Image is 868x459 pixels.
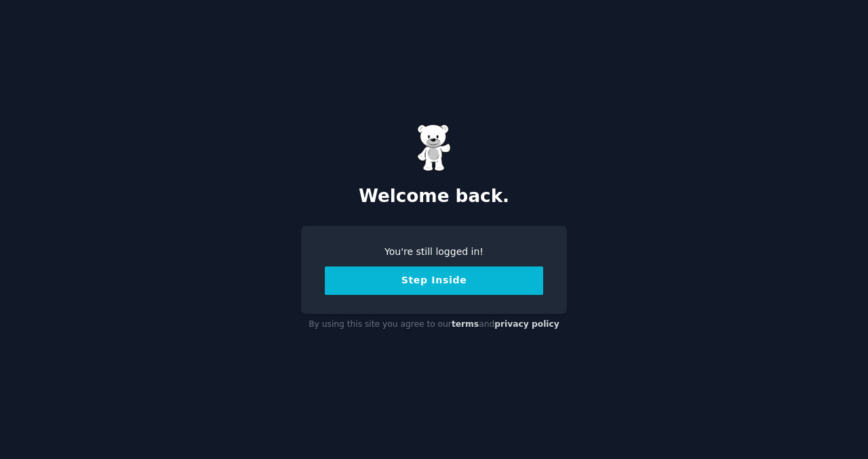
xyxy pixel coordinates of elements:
[301,186,567,207] h2: Welcome back.
[325,275,543,285] a: Step Inside
[325,266,543,295] button: Step Inside
[417,124,451,172] img: Gummy Bear
[325,245,543,259] div: You're still logged in!
[494,319,559,329] a: privacy policy
[301,314,567,336] div: By using this site you agree to our and
[452,319,479,329] a: terms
